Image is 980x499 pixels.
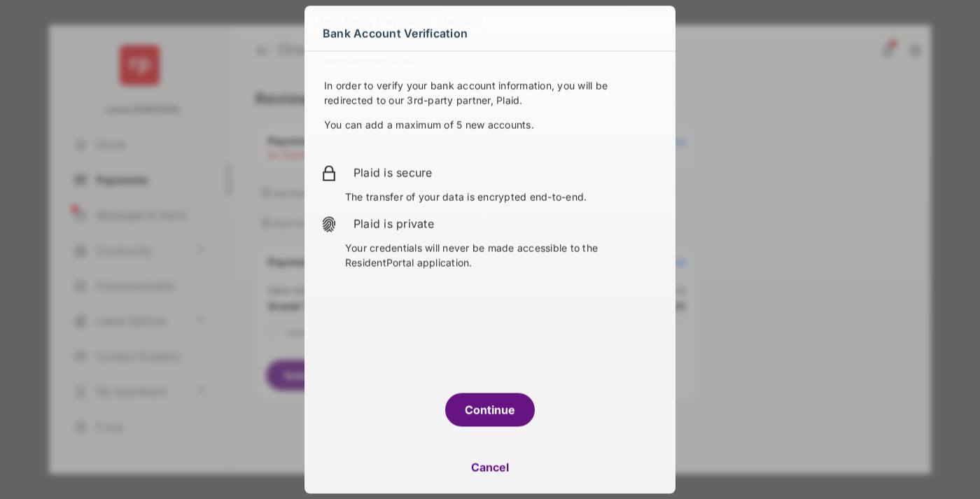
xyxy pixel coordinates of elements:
[304,450,675,484] button: Cancel
[324,118,656,132] p: You can add a maximum of 5 new accounts.
[353,216,659,232] h2: Plaid is private
[353,164,659,181] h2: Plaid is secure
[445,393,535,426] button: Continue
[345,190,659,204] p: The transfer of your data is encrypted end-to-end.
[324,78,656,108] p: In order to verify your bank account information, you will be redirected to our 3rd-party partner...
[323,22,468,45] span: Bank Account Verification
[345,241,659,270] p: Your credentials will never be made accessible to the ResidentPortal application.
